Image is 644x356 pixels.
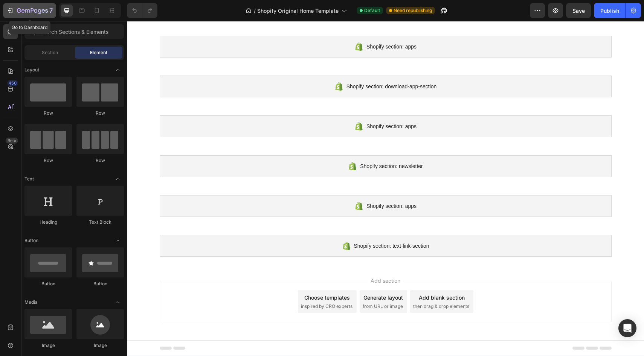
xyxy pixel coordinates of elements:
[24,299,38,306] span: Media
[42,49,58,56] span: Section
[112,64,124,76] span: Toggle open
[112,296,124,308] span: Toggle open
[24,110,72,117] div: Row
[24,237,38,244] span: Button
[241,256,276,264] span: Add section
[24,157,72,164] div: Row
[233,141,296,150] span: Shopify section: newsletter
[394,7,432,14] span: Need republishing
[24,219,72,226] div: Heading
[112,173,124,185] span: Toggle open
[6,138,18,144] div: Beta
[127,21,644,356] iframe: Design area
[76,110,124,117] div: Row
[3,3,56,18] button: 7
[90,49,107,56] span: Element
[236,282,276,289] span: from URL or image
[174,282,226,289] span: inspired by CRO experts
[600,7,619,15] div: Publish
[220,61,310,70] span: Shopify section: download-app-section
[618,319,636,337] div: Open Intercom Messenger
[76,219,124,226] div: Text Block
[76,157,124,164] div: Row
[7,80,18,86] div: 450
[240,101,290,110] span: Shopify section: apps
[292,273,338,280] div: Add blank section
[24,24,124,39] input: Search Sections & Elements
[240,21,290,30] span: Shopify section: apps
[112,235,124,247] span: Toggle open
[566,3,591,18] button: Save
[177,273,223,280] div: Choose templates
[24,342,72,349] div: Image
[257,7,339,15] span: Shopify Original Home Template
[127,3,157,18] div: Undo/Redo
[227,220,302,229] span: Shopify section: text-link-section
[237,273,276,280] div: Generate layout
[24,67,39,73] span: Layout
[49,6,53,15] p: 7
[364,7,380,14] span: Default
[240,180,290,189] span: Shopify section: apps
[572,8,585,14] span: Save
[24,280,72,287] div: Button
[76,342,124,349] div: Image
[594,3,626,18] button: Publish
[286,282,342,289] span: then drag & drop elements
[254,7,256,15] span: /
[24,176,34,182] span: Text
[76,280,124,287] div: Button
